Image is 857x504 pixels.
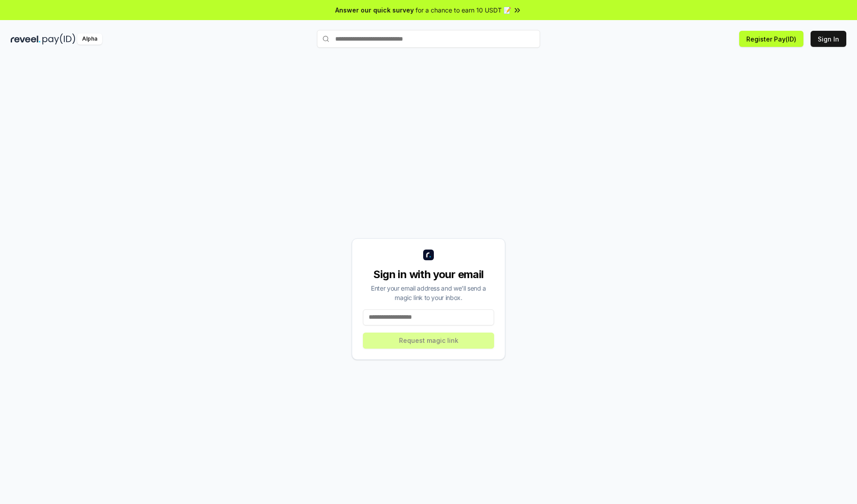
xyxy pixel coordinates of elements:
button: Sign In [811,31,846,47]
span: Answer our quick survey [335,5,414,15]
div: Sign in with your email [363,267,494,282]
div: Enter your email address and we’ll send a magic link to your inbox. [363,283,494,302]
img: reveel_dark [11,33,41,45]
div: Alpha [77,33,102,45]
img: pay_id [42,33,75,45]
span: for a chance to earn 10 USDT 📝 [416,5,511,15]
button: Register Pay(ID) [739,31,803,47]
img: logo_small [423,250,434,260]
